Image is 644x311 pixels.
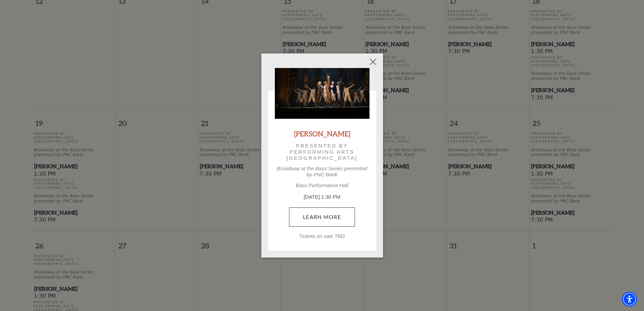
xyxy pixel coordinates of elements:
[284,143,360,161] p: Presented by Performing Arts [GEOGRAPHIC_DATA]
[275,165,369,178] p: Broadway at the Bass Series presented by PNC Bank
[289,207,355,226] a: July 25, 1:30 PM Learn More Tickets on sale TBD
[275,68,369,119] img: Hamilton
[366,55,379,68] button: Close
[275,233,369,239] p: Tickets on sale TBD
[622,292,637,307] div: Accessibility Menu
[275,193,369,201] p: [DATE] 1:30 PM
[275,182,369,188] p: Bass Performance Hall
[294,129,350,138] a: [PERSON_NAME]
